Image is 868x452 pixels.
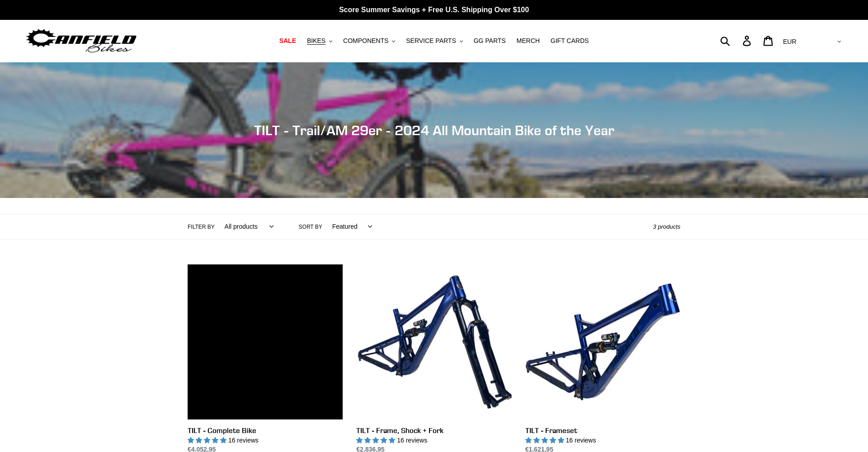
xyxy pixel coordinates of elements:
span: GIFT CARDS [551,37,589,45]
span: SERVICE PARTS [406,37,456,45]
button: COMPONENTS [339,35,400,47]
label: Sort by [299,223,322,231]
span: TILT - Trail/AM 29er - 2024 All Mountain Bike of the Year [254,122,614,138]
a: SALE [275,35,301,47]
span: BIKES [307,37,325,45]
input: Search [725,31,748,51]
span: MERCH [517,37,540,45]
a: MERCH [512,35,544,47]
label: Filter by [188,223,215,231]
img: Canfield Bikes [25,27,138,55]
button: SERVICE PARTS [401,35,467,47]
span: SALE [279,37,296,45]
a: GIFT CARDS [546,35,594,47]
a: GG PARTS [469,35,510,47]
span: COMPONENTS [343,37,388,45]
span: GG PARTS [474,37,506,45]
button: BIKES [302,35,337,47]
span: 3 products [653,223,680,230]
